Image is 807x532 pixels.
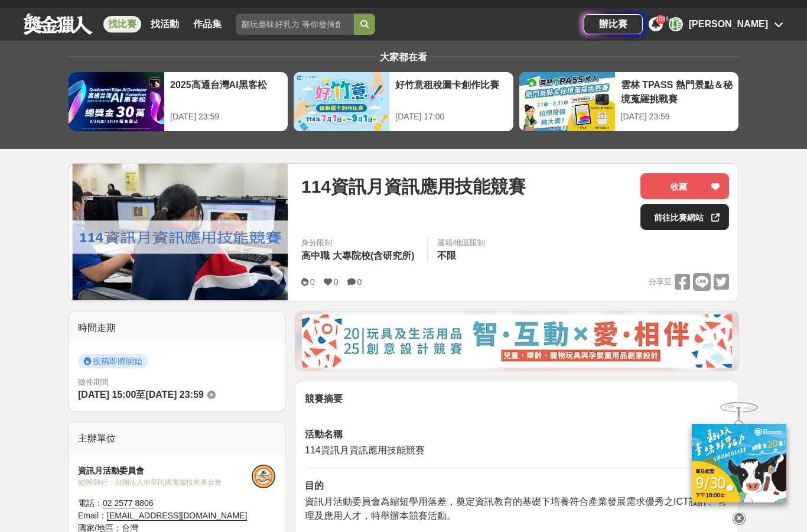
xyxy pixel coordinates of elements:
[301,173,526,200] span: 114資訊月資訊應用技能競賽
[334,277,339,287] span: 0
[310,277,315,287] span: 0
[78,497,252,510] div: 電話：
[377,52,430,62] span: 大家都在看
[395,111,507,123] div: [DATE] 17:00
[78,510,252,522] div: Email：
[170,111,282,123] div: [DATE] 23:59
[305,445,425,455] span: 114資訊月資訊應用技能競賽
[395,78,507,105] div: 好竹意租稅圖卡創作比賽
[301,251,330,261] span: 高中職
[188,16,226,33] a: 作品集
[293,72,513,132] a: 好竹意租稅圖卡創作比賽[DATE] 17:00
[584,14,643,34] a: 辦比賽
[656,16,672,22] span: 1096+
[640,204,729,230] a: 前往比賽網站
[69,312,285,345] div: 時間走期
[437,251,456,261] span: 不限
[640,173,729,199] button: 收藏
[145,390,203,400] span: [DATE] 23:59
[649,273,672,291] span: 分享至
[519,72,739,132] a: 雲林 TPASS 熱門景點＆秘境蒐羅挑戰賽[DATE] 23:59
[305,429,343,439] strong: 活動名稱
[170,78,282,105] div: 2025高通台灣AI黑客松
[689,17,768,31] div: [PERSON_NAME]
[305,481,324,491] strong: 目的
[621,111,733,123] div: [DATE] 23:59
[437,237,486,249] div: 國籍/地區限制
[692,424,786,502] img: c171a689-fb2c-43c6-a33c-e56b1f4b2190.jpg
[69,422,285,455] div: 主辦單位
[305,497,727,521] span: 資訊月活動委員會為縮短學用落差，奠定資訊教育的基礎下培養符合產業發展需求優秀之ICT設計、管理及應用人才，特舉辦本競賽活動。
[333,251,415,261] span: 大專院校(含研究所)
[301,237,418,249] div: 身分限制
[236,14,354,35] input: 翻玩臺味好乳力 等你發揮創意！
[78,354,148,368] span: 投稿即將開始
[78,477,252,488] div: 協辦/執行： 財團法人中華民國電腦技能基金會
[78,465,252,477] div: 資訊月活動委員會
[68,72,288,132] a: 2025高通台灣AI黑客松[DATE] 23:59
[78,390,136,400] span: [DATE] 15:00
[669,17,683,31] div: 項
[103,16,141,33] a: 找比賽
[78,378,109,387] span: 徵件期間
[357,277,362,287] span: 0
[305,394,343,404] strong: 競賽摘要
[146,16,184,33] a: 找活動
[136,390,145,400] span: 至
[621,78,733,105] div: 雲林 TPASS 熱門景點＆秘境蒐羅挑戰賽
[69,164,289,300] img: Cover Image
[302,314,732,368] img: d4b53da7-80d9-4dd2-ac75-b85943ec9b32.jpg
